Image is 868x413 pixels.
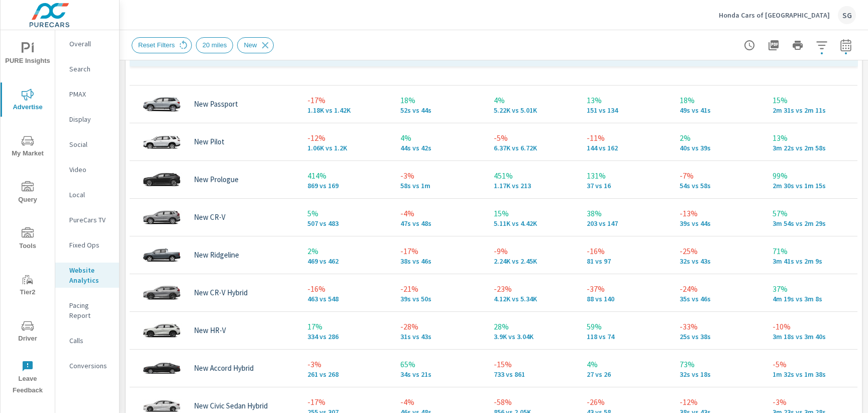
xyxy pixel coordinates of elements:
[773,144,849,152] p: 3m 22s vs 2m 58s
[55,36,119,51] div: Overall
[307,396,384,408] p: -17%
[194,251,239,260] p: New Ridgeline
[680,257,756,265] p: 32s vs 43s
[400,219,477,227] p: 47s vs 48s
[494,170,571,182] p: 451%
[400,257,477,265] p: 38s vs 46s
[69,190,111,200] p: Local
[680,219,756,227] p: 39s vs 44s
[307,257,384,265] p: 469 vs 462
[69,240,111,250] p: Fixed Ops
[307,370,384,378] p: 261 vs 268
[838,6,856,24] div: SG
[400,94,477,106] p: 18%
[494,396,571,408] p: -58%
[773,106,849,114] p: 2m 31s vs 2m 11s
[587,320,664,333] p: 59%
[494,320,571,333] p: 28%
[69,361,111,371] p: Conversions
[812,35,832,55] button: Apply Filters
[587,94,664,106] p: 13%
[773,170,849,182] p: 99%
[307,320,384,333] p: 17%
[587,170,664,182] p: 131%
[587,295,664,303] p: 88 vs 140
[788,35,808,55] button: Print Report
[764,35,784,55] button: "Export Report to PDF"
[400,170,477,182] p: -3%
[494,370,571,378] p: 733 vs 861
[773,257,849,265] p: 3m 41s vs 2m 9s
[142,240,182,270] img: glamour
[142,315,182,346] img: glamour
[194,364,254,373] p: New Accord Hybrid
[400,295,477,303] p: 39s vs 50s
[773,94,849,106] p: 15%
[494,283,571,295] p: -23%
[680,170,756,182] p: -7%
[55,263,119,288] div: Website Analytics
[55,358,119,373] div: Conversions
[400,144,477,152] p: 44s vs 42s
[400,182,477,190] p: 58s vs 1m
[680,94,756,106] p: 18%
[69,39,111,49] p: Overall
[680,182,756,190] p: 54s vs 58s
[307,207,384,219] p: 5%
[142,164,182,195] img: glamour
[307,132,384,144] p: -12%
[132,41,181,49] span: Reset Filters
[680,396,756,408] p: -12%
[400,207,477,219] p: -4%
[307,219,384,227] p: 507 vs 483
[194,213,226,222] p: New CR-V
[587,370,664,378] p: 27 vs 26
[773,283,849,295] p: 37%
[307,182,384,190] p: 869 vs 169
[836,35,856,55] button: Select Date Range
[55,162,119,177] div: Video
[587,257,664,265] p: 81 vs 97
[194,401,268,410] p: New Civic Sedan Hybrid
[587,283,664,295] p: -37%
[773,370,849,378] p: 1m 32s vs 1m 38s
[494,295,571,303] p: 4,115 vs 5,340
[4,320,52,345] span: Driver
[494,144,571,152] p: 6,372 vs 6,718
[69,336,111,346] p: Calls
[400,396,477,408] p: -4%
[1,30,55,400] div: nav menu
[587,182,664,190] p: 37 vs 16
[194,100,238,109] p: New Passport
[494,94,571,106] p: 4%
[400,132,477,144] p: 4%
[773,396,849,408] p: -3%
[680,106,756,114] p: 49s vs 41s
[680,295,756,303] p: 35s vs 46s
[55,61,119,76] div: Search
[680,132,756,144] p: 2%
[680,283,756,295] p: -24%
[55,298,119,323] div: Pacing Report
[194,137,225,146] p: New Pilot
[400,358,477,370] p: 65%
[494,106,571,114] p: 5,216 vs 5,012
[307,170,384,182] p: 414%
[55,237,119,253] div: Fixed Ops
[773,182,849,190] p: 2m 30s vs 1m 15s
[69,300,111,320] p: Pacing Report
[680,333,756,341] p: 25s vs 38s
[773,245,849,257] p: 71%
[307,245,384,257] p: 2%
[587,144,664,152] p: 144 vs 162
[4,227,52,252] span: Tools
[69,139,111,149] p: Social
[69,265,111,285] p: Website Analytics
[69,89,111,99] p: PMAX
[494,245,571,257] p: -9%
[494,333,571,341] p: 3,900 vs 3,041
[494,182,571,190] p: 1,173 vs 213
[587,132,664,144] p: -11%
[400,333,477,341] p: 31s vs 43s
[773,219,849,227] p: 3m 54s vs 2m 29s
